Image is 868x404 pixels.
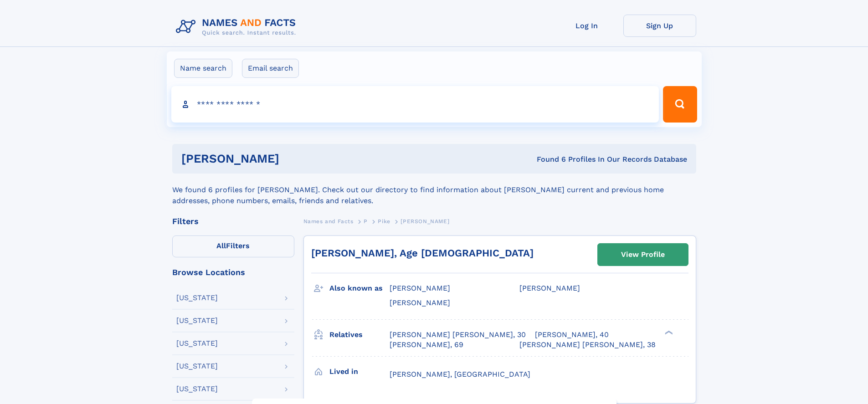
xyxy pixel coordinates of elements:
a: [PERSON_NAME], 40 [535,330,609,340]
a: Log In [550,15,623,37]
input: search input [171,86,659,123]
a: View Profile [598,244,688,266]
div: Filters [172,217,294,225]
span: [PERSON_NAME] [401,218,449,225]
h3: Also known as [329,281,390,296]
div: [US_STATE] [176,317,218,324]
span: All [216,241,226,250]
a: P [364,215,368,227]
span: [PERSON_NAME] [390,298,450,307]
a: [PERSON_NAME], Age [DEMOGRAPHIC_DATA] [311,247,534,259]
div: We found 6 profiles for [PERSON_NAME]. Check out our directory to find information about [PERSON_... [172,174,696,206]
div: [US_STATE] [176,340,218,347]
span: Pike [378,218,390,225]
label: Name search [174,59,232,78]
a: Sign Up [623,15,696,37]
div: Found 6 Profiles In Our Records Database [408,154,687,164]
div: View Profile [621,244,665,265]
div: [US_STATE] [176,385,218,393]
span: P [364,218,368,225]
h3: Relatives [329,327,390,343]
span: [PERSON_NAME] [390,284,450,292]
img: Logo Names and Facts [172,15,303,39]
h1: [PERSON_NAME] [181,153,408,164]
a: Names and Facts [303,215,354,227]
div: ❯ [663,329,673,335]
a: [PERSON_NAME], 69 [390,340,463,350]
label: Filters [172,235,294,257]
div: [US_STATE] [176,294,218,302]
a: Pike [378,215,390,227]
button: Search Button [663,86,697,123]
a: [PERSON_NAME] [PERSON_NAME], 30 [390,330,526,340]
div: Browse Locations [172,268,294,276]
div: [US_STATE] [176,363,218,370]
label: Email search [242,59,299,78]
span: [PERSON_NAME], [GEOGRAPHIC_DATA] [390,370,530,378]
span: [PERSON_NAME] [519,284,580,292]
a: [PERSON_NAME] [PERSON_NAME], 38 [519,340,656,350]
h3: Lived in [329,364,390,379]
